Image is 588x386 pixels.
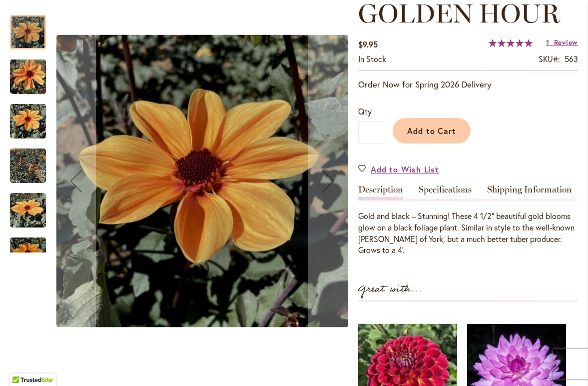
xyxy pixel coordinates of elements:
[10,5,56,49] div: Golden Hour
[554,37,578,47] span: Review
[7,350,35,378] iframe: Launch Accessibility Center
[489,39,533,47] div: 100%
[10,138,56,183] div: Golden Hour
[10,97,46,145] img: Golden Hour
[407,125,457,136] span: Add to Cart
[358,39,378,49] span: $9.95
[10,94,56,138] div: Golden Hour
[358,210,578,256] p: Gold and black – Stunning! These 4 1/2” beautiful gold blooms glow on a black foliage plant. Simi...
[487,185,572,199] a: Shipping Information
[358,53,386,65] div: Availability
[10,142,46,190] img: Golden Hour
[56,5,348,357] div: Golden HourGolden HourGolden Hour
[308,5,348,357] button: Next
[56,5,96,357] button: Previous
[56,5,348,357] div: Golden Hour
[358,281,422,297] strong: Great with...
[10,183,56,227] div: Golden Hour
[358,185,578,256] div: Detailed Product Info
[358,106,372,116] span: Qty
[10,227,56,272] div: Golden Hour
[393,118,471,143] button: Add to Cart
[371,163,439,175] span: Add to Wish List
[419,185,472,199] a: Specifications
[358,78,578,90] p: Order Now for Spring 2026 Delivery
[565,53,578,65] div: 563
[546,37,550,47] span: 1
[56,5,394,357] div: Product Images
[10,49,56,94] div: Golden Hour
[539,53,560,64] strong: SKU
[56,35,348,327] img: Golden Hour
[10,186,46,234] img: Golden Hour
[358,53,386,64] span: In stock
[358,163,439,175] a: Add to Wish List
[10,53,46,101] img: Golden Hour
[546,37,578,47] a: 1 Review
[358,185,403,199] a: Description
